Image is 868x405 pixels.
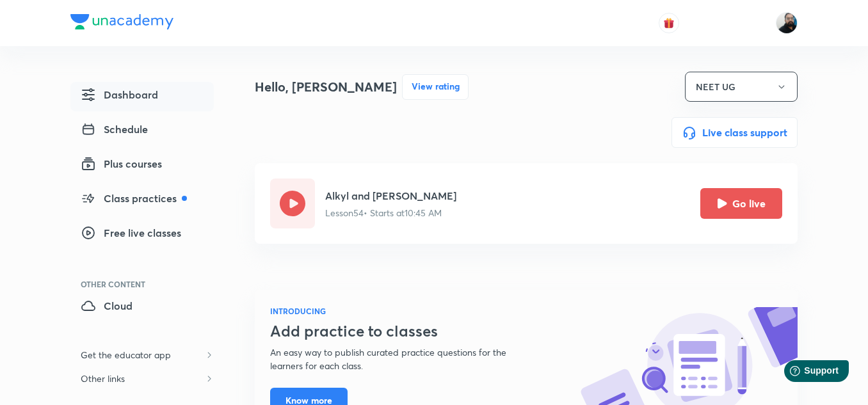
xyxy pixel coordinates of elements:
a: Free live classes [70,220,214,250]
span: Schedule [81,122,148,137]
a: Cloud [70,293,214,322]
button: avatar [659,13,679,33]
a: Company Logo [70,14,173,33]
button: Live class support [671,117,798,148]
h6: INTRODUCING [270,305,538,317]
h6: Get the educator app [70,343,181,367]
span: Cloud [81,298,133,314]
iframe: Help widget launcher [754,355,854,391]
a: Class practices [70,186,214,215]
button: NEET UG [685,72,798,102]
span: Class practices [81,191,187,206]
a: Schedule [70,116,214,146]
h5: Alkyl and [PERSON_NAME] [325,188,456,203]
span: Plus courses [81,156,162,171]
button: View rating [402,74,469,100]
div: Other Content [81,280,214,288]
h3: Add practice to classes [270,322,538,340]
a: Plus courses [70,151,214,180]
img: Sumit Kumar Agrawal [776,12,798,34]
a: Dashboard [70,82,214,111]
h4: Hello, [PERSON_NAME] [255,77,397,97]
p: Lesson 54 • Starts at 10:45 AM [325,206,456,219]
img: Company Logo [70,14,173,29]
span: Dashboard [81,87,158,102]
span: Free live classes [81,225,181,241]
h6: Other links [70,367,135,390]
p: An easy way to publish curated practice questions for the learners for each class. [270,345,538,372]
img: avatar [663,17,675,29]
button: Go live [700,188,782,219]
